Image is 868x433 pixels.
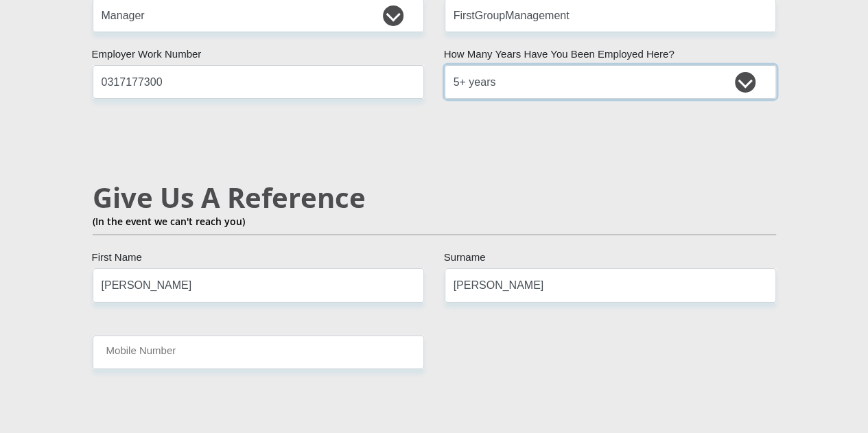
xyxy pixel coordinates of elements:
[445,268,776,302] input: Surname
[93,65,424,99] input: Employer Work Number
[93,214,776,229] p: (In the event we can't reach you)
[93,181,776,214] h2: Give Us A Reference
[93,268,424,302] input: Name
[93,336,424,369] input: Mobile Number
